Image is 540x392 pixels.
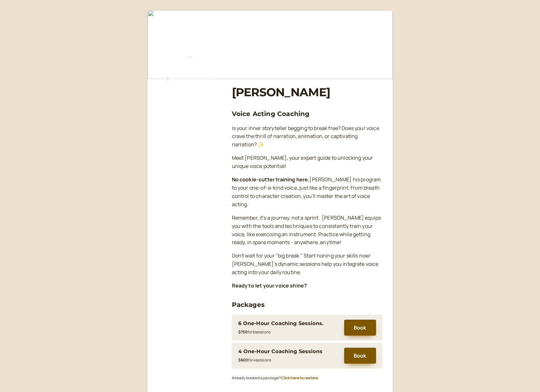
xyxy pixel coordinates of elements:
p: Is your inner storyteller begging to break free? Does your voice crave the thrill of narration, a... [232,124,382,149]
p: [PERSON_NAME] his program to your one-of-a-kind voice, just like a fingerprint. From breath contr... [232,176,382,209]
div: 6 One-Hour Coaching Sessions. [238,319,324,328]
b: $750 [238,329,248,335]
button: Click here to restore [281,376,318,380]
h3: Packages [232,300,382,310]
p: Remember, it's a journey, not a sprint. ‍ [PERSON_NAME] equips you with the tools and techniques ... [232,214,382,247]
strong: Ready to let your voice shine? [232,282,307,289]
div: 4 One-Hour Coaching Sessions [238,347,322,356]
p: Meet [PERSON_NAME], your expert guide to unlocking your unique voice potential! [232,154,382,171]
small: Already booked a package? [232,375,318,381]
p: Don't wait for your "big break." Start honing your skills now! [PERSON_NAME]'s dynamic sessions h... [232,252,382,277]
b: $600 [238,357,248,363]
button: Book [344,320,376,336]
strong: No cookie-cutter training here. [232,176,310,183]
small: for 6 session s [238,329,271,335]
button: Book [344,348,376,364]
small: for 4 session s [238,357,271,363]
div: 4 One-Hour Coaching Sessions$600for4sessions [238,347,338,364]
div: 6 One-Hour Coaching Sessions.$750for6sessions [238,319,338,336]
h3: Voice Acting Coaching [232,109,382,119]
h1: [PERSON_NAME] [232,85,382,99]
